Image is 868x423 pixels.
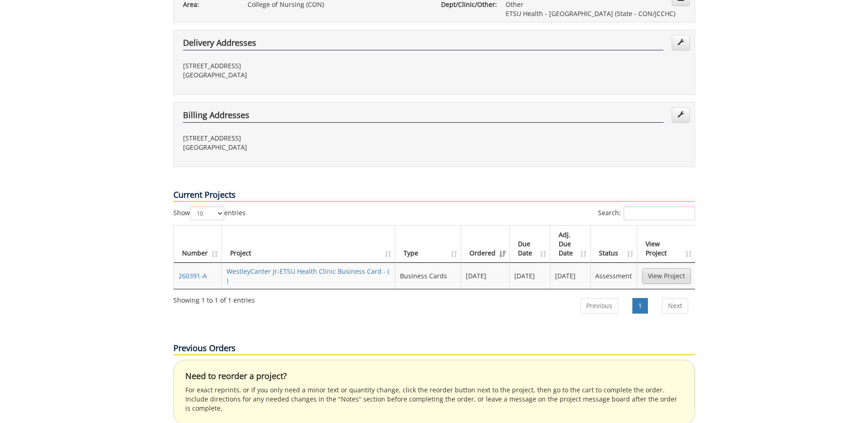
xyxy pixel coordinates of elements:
[461,263,510,289] td: [DATE]
[183,61,427,70] p: [STREET_ADDRESS]
[550,263,591,289] td: [DATE]
[395,226,461,263] th: Type: activate to sort column ascending
[222,226,396,263] th: Project: activate to sort column ascending
[510,226,550,263] th: Due Date: activate to sort column ascending
[173,189,695,202] p: Current Projects
[580,298,618,314] a: Previous
[672,107,690,123] a: Edit Addresses
[591,226,637,263] th: Status: activate to sort column ascending
[173,292,255,305] div: Showing 1 to 1 of 1 entries
[642,268,691,284] a: View Project
[506,9,685,18] p: ETSU Health - [GEOGRAPHIC_DATA] (State - CON/JCCHC)
[662,298,688,314] a: Next
[183,70,427,80] p: [GEOGRAPHIC_DATA]
[591,263,637,289] td: Assessment
[174,226,222,263] th: Number: activate to sort column ascending
[183,38,663,50] h4: Delivery Addresses
[510,263,550,289] td: [DATE]
[190,206,224,220] select: Showentries
[624,206,695,220] input: Search:
[183,134,427,143] p: [STREET_ADDRESS]
[632,298,648,314] a: 1
[226,267,389,285] a: WestleyCanter Jr-ETSU Health Clinic Business Card - ( )
[395,263,461,289] td: Business Cards
[173,206,246,220] label: Show entries
[183,111,663,123] h4: Billing Addresses
[461,226,510,263] th: Ordered: activate to sort column ascending
[183,143,427,152] p: [GEOGRAPHIC_DATA]
[672,35,690,50] a: Edit Addresses
[637,226,695,263] th: View Project: activate to sort column ascending
[173,342,695,355] p: Previous Orders
[185,372,683,381] h4: Need to reorder a project?
[185,385,683,413] p: For exact reprints, or if you only need a minor text or quantity change, click the reorder button...
[598,206,695,220] label: Search:
[550,226,591,263] th: Adj. Due Date: activate to sort column ascending
[178,271,207,280] a: 260391-A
